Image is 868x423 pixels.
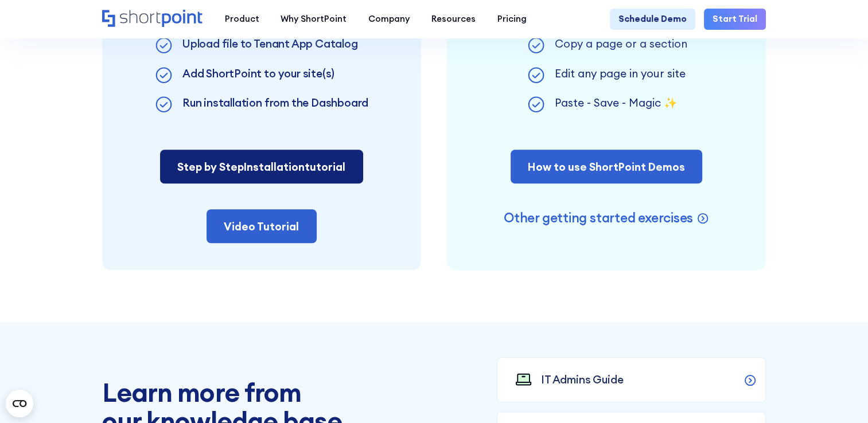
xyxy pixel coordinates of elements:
[160,150,363,183] a: Step by StepInstallationtutorial
[497,13,527,26] div: Pricing
[541,371,624,387] p: IT Admins Guide
[244,160,305,174] span: Installation
[182,37,358,50] a: Upload file to Tenant App Catalog
[811,368,868,423] iframe: Chat Widget
[610,9,695,30] a: Schedule Demo
[224,13,259,26] div: Product
[511,150,703,183] a: How to use ShortPoint Demos
[270,9,357,30] a: Why ShortPoint
[555,65,686,81] p: Edit any page in your site
[555,36,687,52] p: Copy a page or a section
[431,13,476,26] div: Resources
[357,9,421,30] a: Company
[6,390,33,417] button: Open CMP widget
[704,9,766,30] a: Start Trial
[504,209,709,226] a: Other getting started exercises
[486,9,538,30] a: Pricing
[182,96,368,109] a: Run installation from the Dashboard
[281,13,347,26] div: Why ShortPoint
[207,209,317,243] a: Video Tutorial
[421,9,486,30] a: Resources
[214,9,270,30] a: Product
[368,13,410,26] div: Company
[555,95,678,111] p: Paste - Save - Magic ✨
[497,357,766,403] a: IT Admins Guide
[182,66,334,80] a: Add ShortPoint to your site(s)
[102,10,203,28] a: Home
[504,209,693,226] p: Other getting started exercises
